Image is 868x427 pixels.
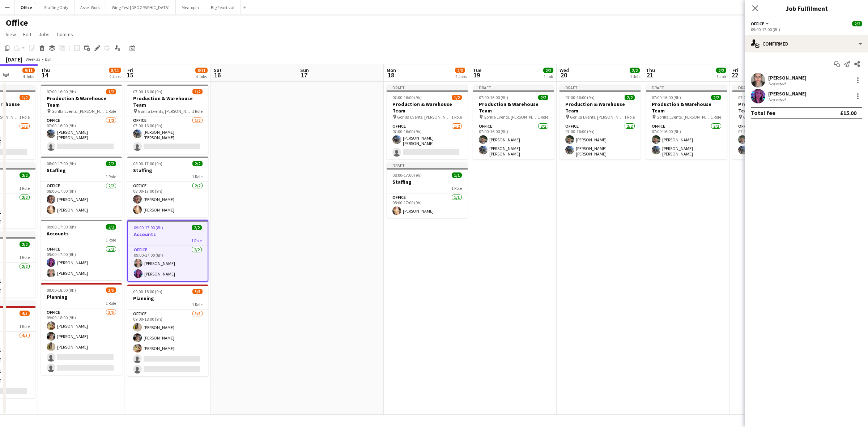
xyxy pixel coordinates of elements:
span: 2/3 [455,68,465,73]
h3: Accounts [41,230,122,237]
app-job-card: 09:00-17:00 (8h)2/2Accounts1 RoleOffice2/209:00-17:00 (8h)[PERSON_NAME][PERSON_NAME] [41,220,122,280]
span: 1 Role [19,114,30,120]
h3: Planning [41,294,122,300]
span: 09:00-17:00 (8h) [47,224,76,230]
span: Gorilla Events, [PERSON_NAME][GEOGRAPHIC_DATA], [GEOGRAPHIC_DATA], [GEOGRAPHIC_DATA] [743,114,797,120]
span: 8/11 [195,68,208,73]
div: [PERSON_NAME] [768,74,807,81]
span: 1/2 [192,89,203,94]
span: 1/2 [20,95,30,100]
span: 22 [731,71,738,79]
span: 9/11 [22,68,35,73]
button: Big Feastival [205,0,241,14]
h3: Production & Warehouse Team [387,101,468,114]
span: 2/2 [192,161,203,166]
app-job-card: Draft07:00-16:00 (9h)2/2Production & Warehouse Team Gorilla Events, [PERSON_NAME][GEOGRAPHIC_DATA... [732,85,813,159]
span: 8/11 [109,68,121,73]
span: 15 [126,71,133,79]
app-job-card: 09:00-17:00 (8h)2/2Accounts1 RoleOffice2/209:00-17:00 (8h)[PERSON_NAME][PERSON_NAME] [127,220,208,282]
span: Thu [41,67,50,73]
span: 1 Role [106,174,116,179]
div: 07:00-16:00 (9h)1/2Production & Warehouse Team Gorilla Events, [PERSON_NAME][GEOGRAPHIC_DATA], [G... [41,85,122,154]
a: View [3,30,19,39]
div: Confirmed [745,35,868,52]
app-card-role: Office1/108:00-17:00 (9h)[PERSON_NAME] [387,193,468,218]
span: 19 [472,71,481,79]
a: Comms [54,30,76,39]
span: Mon [387,67,396,73]
app-card-role: Office2/207:00-16:00 (9h)[PERSON_NAME][PERSON_NAME] [PERSON_NAME] [559,122,641,159]
app-card-role: Office2/209:00-17:00 (8h)[PERSON_NAME][PERSON_NAME] [41,245,122,280]
div: 1 Job [630,74,639,79]
h3: Job Fulfilment [745,4,868,13]
span: 20 [558,71,569,79]
span: 08:00-17:00 (9h) [133,161,162,166]
span: 17 [299,71,309,79]
h1: Office [6,17,28,28]
span: 09:00-17:00 (8h) [134,225,163,230]
div: £15.00 [840,109,856,116]
span: 07:00-16:00 (9h) [392,95,422,100]
span: Sat [214,67,222,73]
span: View [6,31,16,38]
app-card-role: Office2/207:00-16:00 (9h)[PERSON_NAME][PERSON_NAME] [PERSON_NAME] [646,122,727,159]
button: Staffing Only [38,0,75,14]
app-card-role: Office3/509:00-18:00 (9h)[PERSON_NAME][PERSON_NAME][PERSON_NAME] [127,310,208,376]
app-job-card: 07:00-16:00 (9h)1/2Production & Warehouse Team Gorilla Events, [PERSON_NAME][GEOGRAPHIC_DATA], [G... [127,85,208,154]
app-job-card: Draft07:00-16:00 (9h)2/2Production & Warehouse Team Gorilla Events, [PERSON_NAME][GEOGRAPHIC_DATA... [473,85,554,159]
h3: Staffing [387,179,468,185]
app-card-role: Office1/207:00-16:00 (9h)[PERSON_NAME] [PERSON_NAME] [127,116,208,154]
button: Wing Fest [GEOGRAPHIC_DATA] [106,0,176,14]
span: 1/2 [106,89,116,94]
span: Edit [23,31,31,38]
span: 2/2 [625,95,635,100]
app-job-card: 08:00-17:00 (9h)2/2Staffing1 RoleOffice2/208:00-17:00 (9h)[PERSON_NAME][PERSON_NAME] [41,157,122,217]
span: 21 [645,71,655,79]
div: Draft [559,85,641,90]
button: Office [751,21,770,26]
span: Thu [646,67,655,73]
div: Draft [646,85,727,90]
h3: Production & Warehouse Team [559,101,641,114]
div: Draft07:00-16:00 (9h)1/2Production & Warehouse Team Gorilla Events, [PERSON_NAME][GEOGRAPHIC_DATA... [387,85,468,159]
div: 09:00-18:00 (9h)3/5Planning1 RoleOffice3/509:00-18:00 (9h)[PERSON_NAME][PERSON_NAME][PERSON_NAME] [41,283,122,375]
div: 4 Jobs [23,74,34,79]
span: 14 [40,71,50,79]
span: 1 Role [538,114,548,120]
span: 07:00-16:00 (9h) [133,89,162,94]
span: 07:00-16:00 (9h) [652,95,681,100]
button: Asset Work [75,0,106,14]
a: Jobs [36,30,52,39]
span: 2/2 [106,224,116,230]
span: 2/2 [20,242,30,247]
h3: Production & Warehouse Team [41,95,122,108]
span: 2/2 [716,68,726,73]
span: Comms [57,31,73,38]
app-card-role: Office2/209:00-17:00 (8h)[PERSON_NAME][PERSON_NAME] [128,246,208,281]
h3: Production & Warehouse Team [473,101,554,114]
span: 1 Role [19,324,30,329]
span: 1 Role [192,108,203,114]
span: 1 Role [106,300,116,306]
span: 07:00-16:00 (9h) [738,95,767,100]
span: 18 [386,71,396,79]
app-job-card: 09:00-18:00 (9h)3/5Planning1 RoleOffice3/509:00-18:00 (9h)[PERSON_NAME][PERSON_NAME][PERSON_NAME] [127,285,208,376]
h3: Staffing [41,167,122,174]
div: Not rated [768,97,787,102]
span: 3/5 [106,287,116,293]
span: Office [751,21,764,26]
span: 08:00-17:00 (9h) [392,172,422,178]
span: 2/2 [192,225,202,230]
h3: Planning [127,295,208,302]
app-card-role: Office2/207:00-16:00 (9h)[PERSON_NAME][PERSON_NAME] [PERSON_NAME] [473,122,554,159]
span: 2/2 [538,95,548,100]
div: Draft [387,162,468,168]
app-job-card: Draft07:00-16:00 (9h)2/2Production & Warehouse Team Gorilla Events, [PERSON_NAME][GEOGRAPHIC_DATA... [559,85,641,159]
div: Draft [732,85,813,90]
div: 4 Jobs [196,74,207,79]
span: Gorilla Events, [PERSON_NAME][GEOGRAPHIC_DATA], [GEOGRAPHIC_DATA], [GEOGRAPHIC_DATA] [51,108,106,114]
span: 1/1 [452,172,462,178]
